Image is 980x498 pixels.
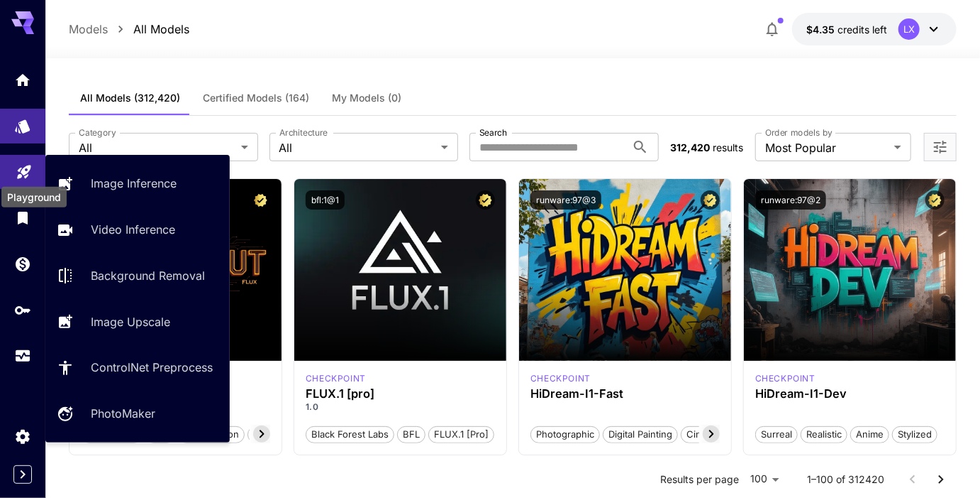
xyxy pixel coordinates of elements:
button: bfl:1@1 [306,190,345,210]
p: checkpoint [755,372,815,385]
p: 1–100 of 312420 [807,472,884,487]
label: Search [479,126,507,139]
button: $4.3535 [792,13,957,45]
h3: FLUX.1 [pro] [306,387,495,401]
button: Certified Model – Vetted for best performance and includes a commercial license. [476,190,495,210]
span: All Models (312,420) [80,92,180,104]
span: My Models (0) [332,92,401,104]
span: Stylized [893,428,937,442]
span: BFL [398,428,425,442]
label: Category [79,126,116,139]
div: LX [898,18,920,40]
div: Library [14,209,31,227]
span: FLUX.1 [pro] [429,428,494,442]
div: Playground [1,187,67,207]
span: Realistic [801,428,847,442]
h3: HiDream-I1-Fast [530,387,720,401]
div: Usage [14,347,31,365]
button: Certified Model – Vetted for best performance and includes a commercial license. [925,190,945,210]
button: Certified Model – Vetted for best performance and includes a commercial license. [251,190,270,210]
div: Home [14,67,31,85]
span: Digital Painting [603,428,677,442]
span: $4.35 [806,23,837,36]
div: API Keys [14,301,31,319]
span: credits left [837,23,887,36]
button: Go to next page [927,465,955,494]
span: results [713,141,743,153]
span: Photographic [531,428,599,442]
span: All [79,139,235,156]
button: runware:97@2 [755,190,826,210]
span: Certified Models (164) [203,92,309,104]
span: Black Forest Labs [306,428,394,442]
div: 100 [745,469,784,489]
div: Models [14,113,31,131]
div: Settings [14,428,31,445]
div: Playground [16,158,33,176]
nav: breadcrumb [69,21,189,38]
span: Anime [851,428,889,442]
p: Models [69,21,108,38]
a: Video Inference [45,212,230,247]
span: All [279,139,436,156]
button: runware:97@3 [530,190,601,210]
p: Background Removal [91,267,205,284]
p: All Models [133,21,189,38]
a: Background Removal [45,259,230,293]
span: Most Popular [765,139,889,156]
p: Image Inference [91,175,177,192]
div: fluxpro [306,372,366,385]
span: Surreal [756,428,797,442]
span: Cinematic [681,428,735,442]
div: HiDream Dev [755,372,815,385]
button: Certified Model – Vetted for best performance and includes a commercial license. [701,190,720,210]
p: ControlNet Preprocess [91,359,213,376]
p: checkpoint [306,372,366,385]
h3: HiDream-I1-Dev [755,387,945,401]
span: 312,420 [670,141,710,153]
label: Order models by [765,126,833,139]
p: checkpoint [530,372,591,385]
span: pro [248,428,273,442]
p: Image Upscale [91,313,170,330]
a: Image Inference [45,166,230,201]
a: ControlNet Preprocess [45,350,230,385]
div: Wallet [14,255,31,273]
p: Video Inference [91,221,175,238]
p: Results per page [660,472,739,487]
a: PhotoMaker [45,396,230,431]
button: Open more filters [932,139,949,156]
p: 1.0 [306,401,495,413]
div: $4.3535 [806,22,887,37]
a: Image Upscale [45,304,230,339]
p: PhotoMaker [91,405,155,422]
button: Expand sidebar [13,465,32,484]
div: HiDream Fast [530,372,591,385]
label: Architecture [279,126,328,139]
